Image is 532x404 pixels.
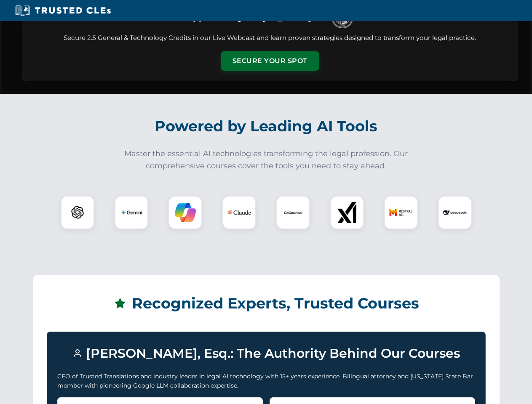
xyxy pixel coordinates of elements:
[175,202,196,223] img: Copilot Logo
[283,202,304,223] img: CoCounsel Logo
[222,196,256,229] div: Claude
[221,51,319,71] button: Secure Your Spot
[119,148,414,172] p: Master the essential AI technologies transforming the legal profession. Our comprehensive courses...
[168,196,202,229] div: Copilot
[276,196,310,229] div: CoCounsel
[330,196,364,229] div: xAI
[57,342,475,365] h3: [PERSON_NAME], Esq.: The Authority Behind Our Courses
[384,196,418,229] div: Mistral AI
[121,202,142,223] img: Gemini Logo
[33,112,500,141] h2: Powered by Leading AI Tools
[337,202,358,223] img: xAI Logo
[438,196,472,229] div: DeepSeek
[47,289,486,318] h2: Recognized Experts, Trusted Courses
[443,201,467,224] img: DeepSeek Logo
[115,196,148,229] div: Gemini
[57,372,475,391] p: CEO of Trusted Translations and industry leader in legal AI technology with 15+ years experience....
[32,33,508,43] p: Secure 2.5 General & Technology Credits in our Live Webcast and learn proven strategies designed ...
[61,196,94,229] div: ChatGPT
[227,201,251,224] img: Claude Logo
[13,4,113,17] img: Trusted CLEs
[65,200,90,225] img: ChatGPT Logo
[389,201,413,224] img: Mistral AI Logo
